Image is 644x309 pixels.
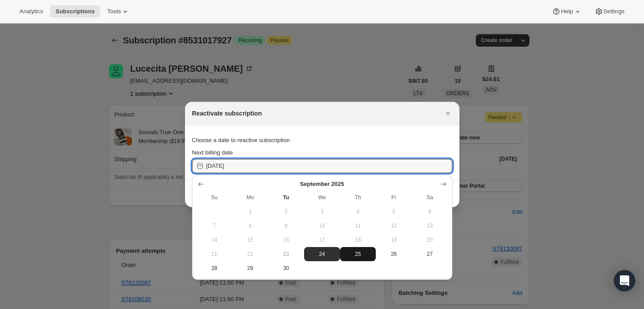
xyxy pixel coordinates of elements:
button: Sunday September 7 2025 [197,219,232,233]
button: Sunday September 14 2025 [197,233,232,247]
button: Thursday September 25 2025 [340,247,376,261]
button: Tuesday September 9 2025 [268,219,304,233]
span: 13 [415,222,444,229]
button: Monday September 8 2025 [232,219,268,233]
button: Settings [589,5,630,18]
span: 23 [272,251,301,258]
button: Saturday September 13 2025 [412,219,447,233]
button: Tuesday September 16 2025 [268,233,304,247]
th: Friday [376,190,412,205]
button: Thursday September 18 2025 [340,233,376,247]
button: Friday September 19 2025 [376,233,412,247]
span: Sa [415,194,444,201]
div: Open Intercom Messenger [614,270,635,291]
span: 8 [236,222,265,229]
span: 28 [200,265,229,272]
th: Thursday [340,190,376,205]
th: Saturday [412,190,447,205]
h2: Reactivate subscription [192,109,262,118]
span: 29 [236,265,265,272]
button: Wednesday September 10 2025 [304,219,340,233]
span: 19 [379,236,408,243]
button: Wednesday September 17 2025 [304,233,340,247]
button: Show next month, October 2025 [437,178,450,190]
button: Saturday September 20 2025 [412,233,447,247]
button: Sunday September 28 2025 [197,261,232,275]
button: Thursday September 11 2025 [340,219,376,233]
span: Su [200,194,229,201]
span: Analytics [19,8,43,15]
span: 4 [343,208,372,215]
button: Thursday September 4 2025 [340,205,376,219]
button: Sunday September 21 2025 [197,247,232,261]
span: 16 [272,236,301,243]
span: We [308,194,336,201]
button: Tuesday September 2 2025 [268,205,304,219]
span: Next billing date [192,149,233,156]
th: Monday [232,190,268,205]
span: 11 [343,222,372,229]
span: Fr [379,194,408,201]
button: Wednesday September 3 2025 [304,205,340,219]
button: Wednesday September 24 2025 [304,247,340,261]
span: Subscriptions [55,8,95,15]
button: Monday September 1 2025 [232,205,268,219]
button: Tools [102,5,135,18]
span: Th [343,194,372,201]
span: 6 [415,208,444,215]
span: 17 [308,236,336,243]
span: 3 [308,208,336,215]
span: 1 [236,208,265,215]
button: Analytics [14,5,48,18]
span: 30 [272,265,301,272]
button: Friday September 12 2025 [376,219,412,233]
button: Show previous month, August 2025 [195,178,207,190]
span: 10 [308,222,336,229]
button: Help [547,5,587,18]
th: Sunday [197,190,232,205]
button: Monday September 22 2025 [232,247,268,261]
span: 26 [379,251,408,258]
button: Saturday September 6 2025 [412,205,447,219]
span: 22 [236,251,265,258]
button: Close [442,107,454,120]
span: 25 [343,251,372,258]
th: Wednesday [304,190,340,205]
span: Mo [236,194,265,201]
span: 15 [236,236,265,243]
button: Monday September 15 2025 [232,233,268,247]
div: Choose a date to reactive subscription [192,132,452,148]
button: Saturday September 27 2025 [412,247,447,261]
span: 21 [200,251,229,258]
button: Subscriptions [50,5,100,18]
span: Help [561,8,573,15]
button: Friday September 5 2025 [376,205,412,219]
span: 27 [415,251,444,258]
span: 7 [200,222,229,229]
button: Tuesday September 30 2025 [268,261,304,275]
button: Friday September 26 2025 [376,247,412,261]
span: 2 [272,208,301,215]
th: Tuesday [268,190,304,205]
span: Tu [272,194,301,201]
span: 18 [343,236,372,243]
span: 20 [415,236,444,243]
span: 12 [379,222,408,229]
span: Tools [107,8,121,15]
button: Today Tuesday September 23 2025 [268,247,304,261]
span: 24 [308,251,336,258]
button: Monday September 29 2025 [232,261,268,275]
span: Settings [603,8,625,15]
span: 9 [272,222,301,229]
span: 14 [200,236,229,243]
span: 5 [379,208,408,215]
